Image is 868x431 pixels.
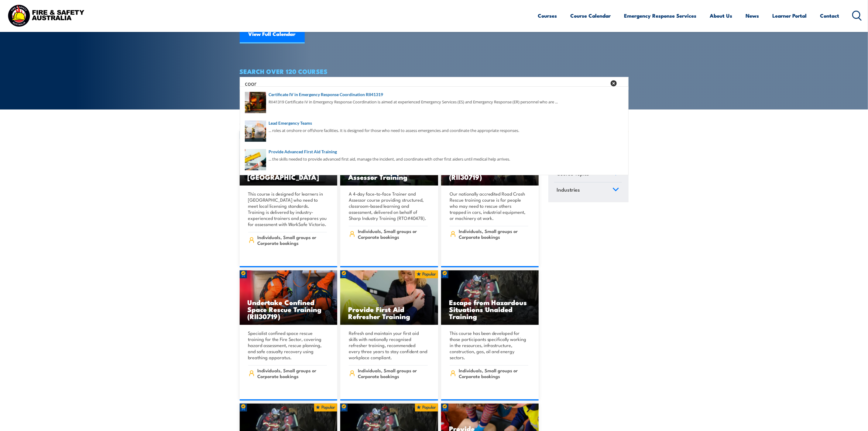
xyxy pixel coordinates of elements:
span: Individuals, Small groups or Corporate bookings [257,367,327,379]
span: Industries [557,186,580,194]
span: Individuals, Small groups or Corporate bookings [459,228,528,240]
img: Provide First Aid (Blended Learning) [340,270,438,325]
p: This course is designed for learners in [GEOGRAPHIC_DATA] who need to meet local licensing standa... [248,191,327,227]
form: Search form [246,79,608,88]
a: Course Calendar [571,8,611,24]
a: Escape from Hazardous Situations Unaided Training [441,270,539,325]
a: Courses [538,8,557,24]
span: Individuals, Small groups or Corporate bookings [358,367,428,379]
h3: Provide First Aid Refresher Training [348,306,430,320]
a: Provide First Aid Refresher Training [340,270,438,325]
a: Learner Portal [773,8,807,24]
span: Individuals, Small groups or Corporate bookings [459,367,528,379]
p: Specialist confined space rescue training for the Fire Sector, covering hazard assessment, rescue... [248,330,327,360]
a: Certificate IV in Emergency Response Coordination RII41319 [245,91,623,98]
img: Underground mine rescue [441,270,539,325]
a: About Us [710,8,732,24]
p: A 4-day face-to-face Trainer and Assessor course providing structured, classroom-based learning a... [349,191,428,221]
a: Industries [554,182,622,198]
a: Lead Emergency Teams [245,120,623,127]
a: Emergency Response Services [624,8,697,24]
a: Provide Advanced First Aid Training [245,148,623,155]
a: Contact [820,8,839,24]
h4: SEARCH OVER 120 COURSES [240,68,629,75]
h3: Onsite Trainer and Assessor Training [348,166,430,180]
span: Individuals, Small groups or Corporate bookings [257,234,327,246]
p: Our nationally accredited Road Crash Rescue training course is for people who may need to rescue ... [450,191,529,221]
input: Search input [245,79,607,88]
h3: Escape from Hazardous Situations Unaided Training [449,299,531,320]
p: This course has been developed for those participants specifically working in the resources, infr... [450,330,529,360]
a: View Full Calendar [240,25,305,43]
h3: Undertake Road Crash Rescue Training (RII30719) [449,159,531,180]
h3: Undertake Confined Space Rescue Training (RII30719) [248,299,330,320]
button: Search magnifier button [618,79,626,88]
p: Refresh and maintain your first aid skills with nationally recognised refresher training, recomme... [349,330,428,360]
span: Individuals, Small groups or Corporate bookings [358,228,428,240]
h3: Licence to operate a forklift truck in [GEOGRAPHIC_DATA] [248,159,330,180]
img: Undertake Confined Space Rescue Training (non Fire-Sector) (2) [240,270,338,325]
a: Undertake Confined Space Rescue Training (RII30719) [240,270,338,325]
a: News [746,8,759,24]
